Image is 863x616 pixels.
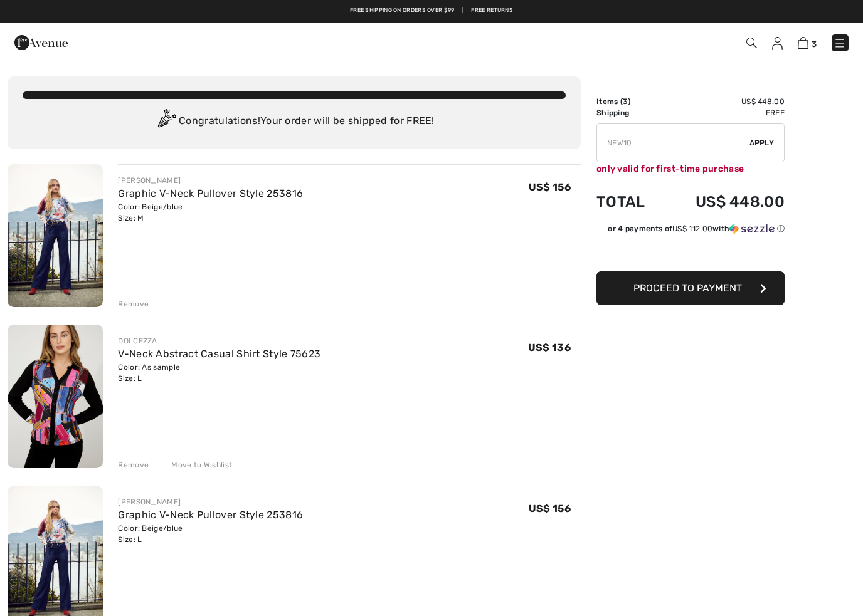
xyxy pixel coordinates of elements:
[633,282,742,294] span: Proceed to Payment
[746,38,757,48] img: Search
[749,137,775,149] span: Apply
[596,162,785,175] div: only valid for first-time purchase
[798,37,808,49] img: Shopping Bag
[663,96,785,107] td: US$ 448.00
[663,107,785,118] td: Free
[118,187,303,199] a: Graphic V-Neck Pullover Style 253816
[14,36,68,48] a: 1ère Avenue
[118,335,320,347] div: DOLCEZZA
[528,342,571,353] span: US$ 136
[772,37,783,50] img: My Info
[118,298,149,310] div: Remove
[672,224,712,233] span: US$ 112.00
[118,201,303,224] div: Color: Beige/blue Size: M
[596,223,785,239] div: or 4 payments ofUS$ 112.00withSezzle Click to learn more about Sezzle
[118,175,303,186] div: [PERSON_NAME]
[663,180,785,223] td: US$ 448.00
[471,6,513,15] a: Free Returns
[596,239,785,267] iframe: PayPal-paypal
[118,459,149,471] div: Remove
[118,496,303,508] div: [PERSON_NAME]
[623,97,628,106] span: 3
[462,6,463,15] span: |
[596,107,663,118] td: Shipping
[608,223,785,234] div: or 4 payments of with
[8,164,103,307] img: Graphic V-Neck Pullover Style 253816
[8,325,103,467] img: V-Neck Abstract Casual Shirt Style 75623
[529,503,571,514] span: US$ 156
[118,348,320,360] a: V-Neck Abstract Casual Shirt Style 75623
[14,30,68,55] img: 1ère Avenue
[596,271,785,305] button: Proceed to Payment
[596,96,663,107] td: Items ( )
[597,124,749,162] input: Promo code
[154,109,179,134] img: Congratulation2.svg
[529,181,571,193] span: US$ 156
[729,223,775,234] img: Sezzle
[118,362,320,384] div: Color: As sample Size: L
[23,109,566,134] div: Congratulations! Your order will be shipped for FREE!
[596,180,663,223] td: Total
[812,39,817,49] span: 3
[798,35,817,50] a: 3
[118,509,303,521] a: Graphic V-Neck Pullover Style 253816
[118,523,303,545] div: Color: Beige/blue Size: L
[350,6,455,15] a: Free shipping on orders over $99
[161,459,232,471] div: Move to Wishlist
[834,37,846,50] img: Menu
